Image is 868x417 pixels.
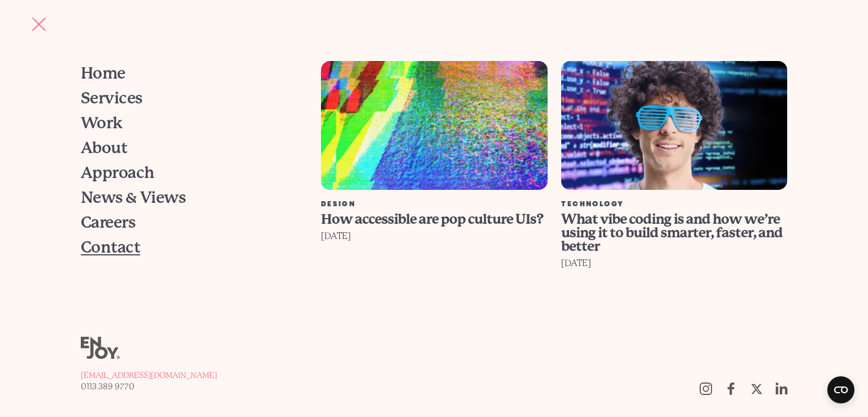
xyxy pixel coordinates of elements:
a: Work [81,111,293,136]
span: Work [81,115,123,131]
div: Design [321,201,548,208]
div: [DATE] [561,255,788,271]
span: 0113 389 9770 [81,382,134,391]
img: How accessible are pop culture UIs? [321,61,548,190]
div: Technology [561,201,788,208]
span: About [81,140,127,156]
a: Home [81,61,293,86]
button: Site navigation [27,12,51,36]
span: Careers [81,215,135,231]
a: About [81,136,293,160]
span: News & Views [81,190,185,206]
button: Open CMP widget [827,376,854,403]
a: 0113 389 9770 [81,381,217,392]
a: Contact [81,235,293,260]
a: Approach [81,160,293,185]
a: Follow us on Facebook [718,376,744,401]
a: How accessible are pop culture UIs? Design How accessible are pop culture UIs? [DATE] [314,61,554,336]
span: Services [81,90,142,106]
a: Careers [81,210,293,235]
img: What vibe coding is and how we’re using it to build smarter, faster, and better [561,61,788,190]
a: [EMAIL_ADDRESS][DOMAIN_NAME] [81,370,217,381]
span: Contact [81,240,140,255]
span: [EMAIL_ADDRESS][DOMAIN_NAME] [81,371,217,380]
span: Approach [81,165,154,181]
a: https://uk.linkedin.com/company/enjoy-digital [769,376,795,401]
div: [DATE] [321,228,548,244]
a: What vibe coding is and how we’re using it to build smarter, faster, and better Technology What v... [554,61,795,336]
a: Follow us on Twitter [744,376,769,401]
span: Home [81,66,125,81]
a: Follow us on Instagram [693,376,718,401]
span: What vibe coding is and how we’re using it to build smarter, faster, and better [561,211,783,254]
a: News & Views [81,185,293,210]
a: Services [81,86,293,111]
span: How accessible are pop culture UIs? [321,211,543,227]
